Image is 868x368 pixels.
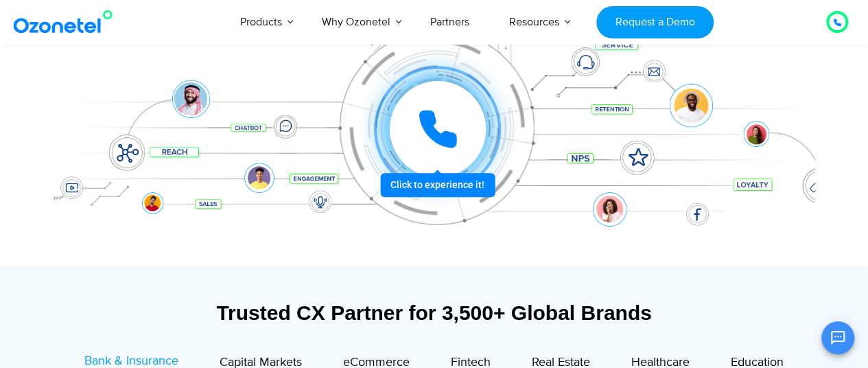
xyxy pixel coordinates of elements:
div: Trusted CX Partner for 3,500+ Global Brands [60,301,808,325]
button: Open chat [821,321,854,354]
a: Request a Demo [596,6,714,38]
